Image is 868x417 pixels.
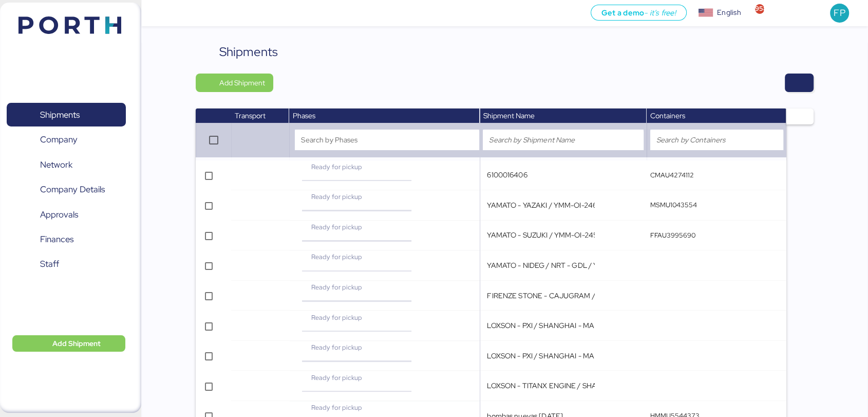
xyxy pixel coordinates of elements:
[12,335,125,352] button: Add Shipment
[311,283,362,292] span: Ready for pickup
[650,111,685,120] span: Containers
[7,252,126,276] a: Staff
[311,192,362,201] span: Ready for pickup
[311,162,362,171] span: Ready for pickup
[311,373,362,382] span: Ready for pickup
[650,231,695,240] q-button: FFAU3995690
[7,153,126,176] a: Network
[311,343,362,352] span: Ready for pickup
[293,111,315,120] span: Phases
[656,134,777,146] input: Search by Containers
[7,203,126,226] a: Approvals
[311,252,362,261] span: Ready for pickup
[717,7,741,18] div: English
[219,43,278,61] div: Shipments
[40,257,59,271] span: Staff
[40,232,73,247] span: Finances
[147,5,165,22] button: Menu
[311,223,362,231] span: Ready for pickup
[311,403,362,412] span: Ready for pickup
[235,111,266,120] span: Transport
[196,74,273,92] button: Add Shipment
[40,132,78,147] span: Company
[7,178,126,202] a: Company Details
[40,157,72,172] span: Network
[40,207,78,222] span: Approvals
[650,171,694,179] q-button: CMAU4274112
[311,313,362,322] span: Ready for pickup
[650,201,697,209] q-button: MSMU1043554
[40,182,105,197] span: Company Details
[834,6,845,20] span: FP
[483,111,535,120] span: Shipment Name
[7,103,126,126] a: Shipments
[7,228,126,251] a: Finances
[489,134,637,146] input: Search by Shipment Name
[7,128,126,152] a: Company
[40,107,80,122] span: Shipments
[219,77,265,89] span: Add Shipment
[52,337,101,350] span: Add Shipment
